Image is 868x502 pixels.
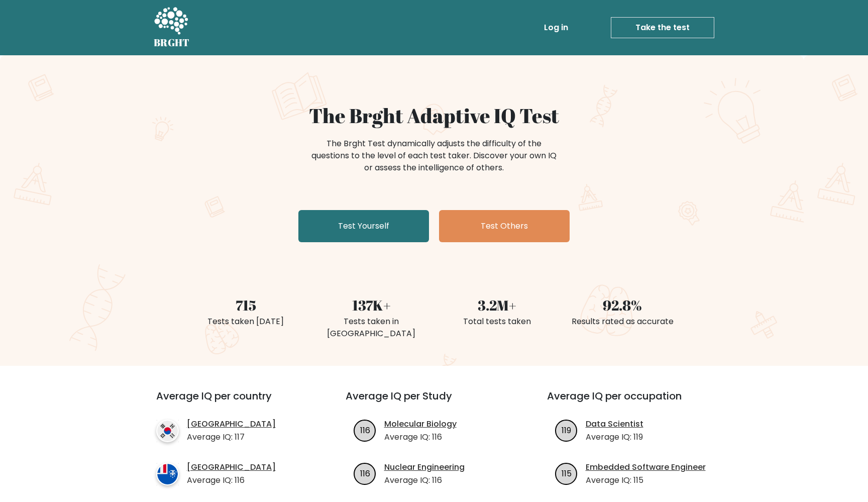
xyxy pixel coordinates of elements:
[298,210,429,242] a: Test Yourself
[360,467,370,479] text: 116
[561,467,571,479] text: 115
[189,316,302,328] div: Tests taken [DATE]
[189,104,679,128] h1: The Brght Adaptive IQ Test
[308,138,560,174] div: The Brght Test dynamically adjusts the difficulty of the questions to the level of each test take...
[611,17,714,38] a: Take the test
[586,461,706,473] a: Embedded Software Engineer
[314,294,428,316] div: 137K+
[360,424,370,436] text: 116
[586,431,643,443] p: Average IQ: 119
[156,420,179,442] img: country
[384,418,457,430] a: Molecular Biology
[189,294,302,316] div: 715
[439,210,570,242] a: Test Others
[547,390,724,414] h3: Average IQ per occupation
[586,474,706,486] p: Average IQ: 115
[187,474,276,486] p: Average IQ: 116
[440,294,554,316] div: 3.2M+
[346,390,523,414] h3: Average IQ per Study
[586,418,643,430] a: Data Scientist
[154,37,190,49] h5: BRGHT
[156,390,309,414] h3: Average IQ per country
[566,294,679,316] div: 92.8%
[384,431,457,443] p: Average IQ: 116
[566,316,679,328] div: Results rated as accurate
[562,424,571,436] text: 119
[384,461,465,473] a: Nuclear Engineering
[540,18,572,38] a: Log in
[440,316,554,328] div: Total tests taken
[187,431,276,443] p: Average IQ: 117
[154,4,190,51] a: BRGHT
[384,474,465,486] p: Average IQ: 116
[156,463,179,485] img: country
[314,316,428,340] div: Tests taken in [GEOGRAPHIC_DATA]
[187,461,276,473] a: [GEOGRAPHIC_DATA]
[187,418,276,430] a: [GEOGRAPHIC_DATA]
